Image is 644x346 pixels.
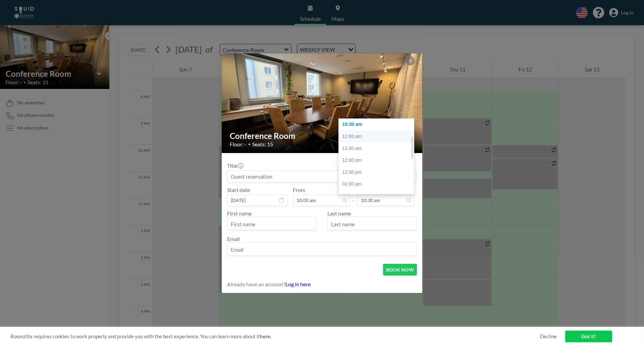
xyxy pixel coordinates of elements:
span: Roomzilla requires cookies to work properly and provide you with the best experience. You can lea... [10,333,540,340]
label: Start date [227,187,250,193]
input: Email [227,244,417,255]
button: BOOK NOW [383,264,417,276]
img: 537.JPG [222,28,423,179]
span: • [248,142,251,147]
label: From [293,187,305,193]
a: Got it! [565,331,612,342]
div: 10:30 am [339,118,417,131]
label: First name [227,210,252,216]
div: 01:00 pm [339,178,417,190]
span: - [353,189,355,204]
h2: Conference Room [230,131,415,141]
span: Seats: 15 [252,141,273,148]
div: 12:30 pm [339,166,417,179]
div: 11:00 am [339,131,417,143]
label: Email [227,236,240,242]
div: 12:00 pm [339,154,417,166]
input: Guest reservation [227,171,417,182]
input: First name [227,218,316,230]
a: here. [260,333,271,339]
div: 01:30 pm [339,190,417,202]
input: Last name [328,218,417,230]
label: Title [227,162,243,169]
span: Floor: - [230,141,247,148]
a: Log in here [285,281,311,287]
label: Last name [327,210,351,216]
div: 11:30 am [339,143,417,155]
span: Already have an account? [227,281,285,288]
a: Decline [540,333,557,340]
